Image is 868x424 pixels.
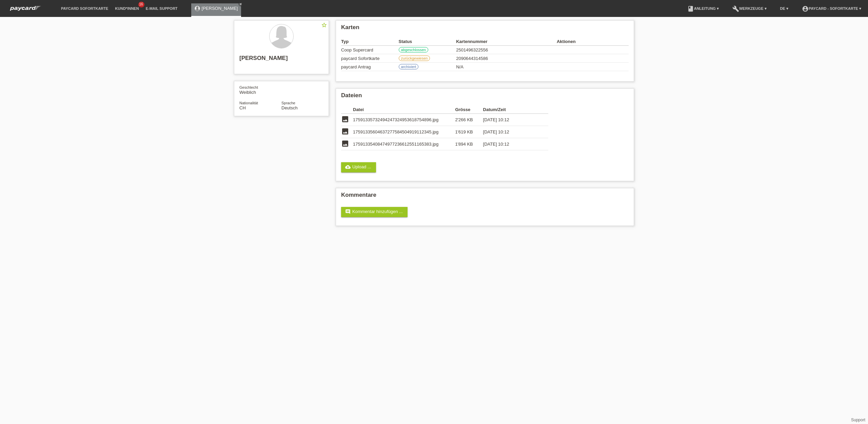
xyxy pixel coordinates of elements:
[341,207,408,217] a: commentKommentar hinzufügen ...
[341,192,629,202] h2: Kommentare
[353,129,438,134] span: 17591335604637277584504919112345.jpg
[202,6,238,11] a: [PERSON_NAME]
[345,209,351,214] i: comment
[7,5,44,12] img: paycard Sofortkarte
[341,140,349,148] i: image
[456,46,557,54] td: 2501496322556
[142,6,181,10] a: E-Mail Support
[341,38,399,46] th: Typ
[281,105,298,110] span: Deutsch
[341,127,349,135] i: image
[321,22,327,28] i: star_border
[399,64,419,69] label: archiviert
[399,47,428,52] label: abgeschlossen
[399,56,430,61] label: zurückgewiesen
[321,22,327,29] a: star_border
[7,8,44,13] a: paycard Sofortkarte
[455,126,483,138] td: 1'619 KB
[353,142,438,147] span: 17591335408474977236612551165383.jpg
[239,101,258,105] span: Nationalität
[455,114,483,126] td: 2'266 KB
[341,63,399,71] td: paycard Antrag
[732,5,739,12] i: build
[138,2,144,7] span: 16
[455,106,483,114] th: Grösse
[239,105,246,110] span: Schweiz
[729,6,770,10] a: buildWerkzeuge ▾
[399,38,456,46] th: Status
[345,164,351,170] i: cloud_upload
[239,55,323,65] h2: [PERSON_NAME]
[684,6,722,10] a: bookAnleitung ▾
[341,92,629,102] h2: Dateien
[238,2,243,6] a: close
[851,418,865,422] a: Support
[341,54,399,63] td: paycard Sofortkarte
[777,6,792,10] a: DE ▾
[798,6,865,10] a: account_circlepaycard - Sofortkarte ▾
[483,106,539,114] th: Datum/Zeit
[341,162,376,172] a: cloud_uploadUpload ...
[341,24,629,34] h2: Karten
[456,38,557,46] th: Kartennummer
[239,85,281,95] div: Weiblich
[455,138,483,150] td: 1'894 KB
[239,85,258,89] span: Geschlecht
[353,106,455,114] th: Datei
[483,114,539,126] td: [DATE] 10:12
[341,46,399,54] td: Coop Supercard
[281,101,295,105] span: Sprache
[557,38,629,46] th: Aktionen
[687,5,694,12] i: book
[239,2,242,6] i: close
[341,115,349,123] i: image
[483,138,539,150] td: [DATE] 10:12
[58,6,112,10] a: paycard Sofortkarte
[112,6,142,10] a: Kund*innen
[802,5,809,12] i: account_circle
[456,54,557,63] td: 2090644314586
[353,117,438,122] span: 17591335732494247324953618754896.jpg
[456,63,557,71] td: N/A
[483,126,539,138] td: [DATE] 10:12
